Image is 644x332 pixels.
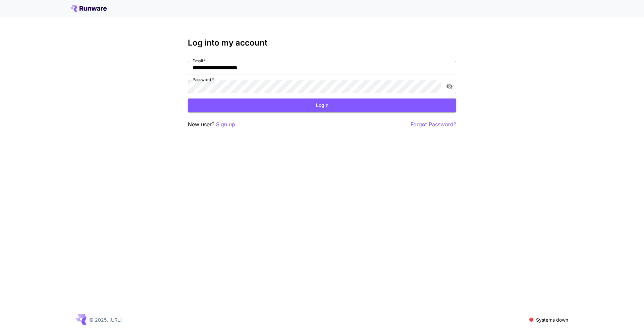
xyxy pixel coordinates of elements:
[411,120,456,129] button: Forgot Password?
[188,38,456,48] h3: Log into my account
[193,77,214,82] label: Password
[536,316,568,323] p: Systems down
[188,98,456,112] button: Login
[443,80,455,92] button: toggle password visibility
[188,120,235,129] p: New user?
[89,316,122,323] p: © 2025, [URL]
[193,58,206,64] label: Email
[216,120,235,129] button: Sign up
